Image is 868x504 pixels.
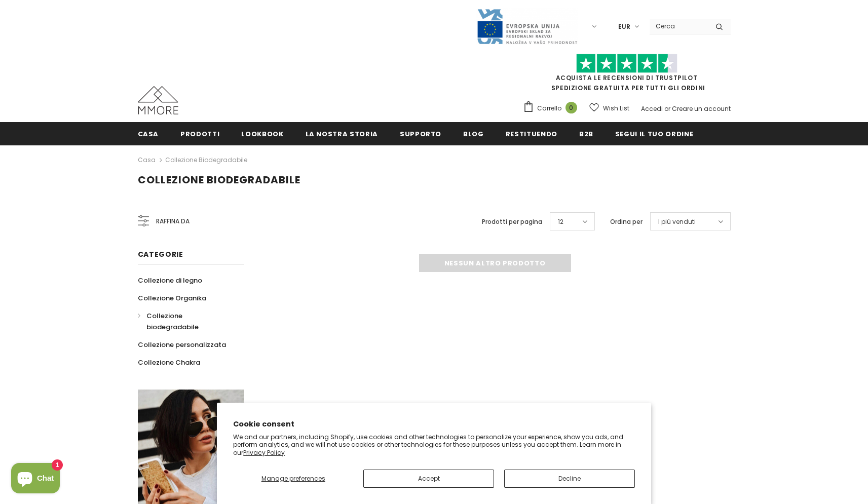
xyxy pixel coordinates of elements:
[180,129,219,139] span: Prodotti
[243,448,285,457] a: Privacy Policy
[138,122,159,145] a: Casa
[138,173,300,187] span: Collezione biodegradabile
[664,104,670,113] span: or
[615,122,693,145] a: Segui il tuo ordine
[233,433,635,457] p: We and our partners, including Shopify, use cookies and other technologies to personalize your ex...
[138,272,202,289] a: Collezione di legno
[306,129,378,139] span: La nostra storia
[523,58,731,92] span: SPEDIZIONE GRATUITA PER TUTTI GLI ORDINI
[306,122,378,145] a: La nostra storia
[579,129,593,139] span: B2B
[556,73,698,82] a: Acquista le recensioni di TrustPilot
[400,122,441,145] a: supporto
[589,99,629,117] a: Wish List
[233,470,353,488] button: Manage preferences
[463,129,484,139] span: Blog
[400,129,441,139] span: supporto
[241,122,283,145] a: Lookbook
[261,474,325,483] span: Manage preferences
[482,217,542,227] label: Prodotti per pagina
[138,154,156,166] a: Casa
[506,129,557,139] span: Restituendo
[138,340,226,350] span: Collezione personalizzata
[537,103,561,113] span: Carrello
[138,276,202,285] span: Collezione di legno
[476,22,578,30] a: Javni Razpis
[241,129,283,139] span: Lookbook
[603,103,629,113] span: Wish List
[363,470,494,488] button: Accept
[558,217,563,227] span: 12
[8,463,63,496] inbox-online-store-chat: Shopify online store chat
[233,419,635,430] h2: Cookie consent
[650,19,708,33] input: Search Site
[138,336,226,354] a: Collezione personalizzata
[165,156,247,164] a: Collezione biodegradabile
[565,102,577,113] span: 0
[506,122,557,145] a: Restituendo
[658,217,696,227] span: I più venduti
[180,122,219,145] a: Prodotti
[672,104,731,113] a: Creare un account
[615,129,693,139] span: Segui il tuo ordine
[138,354,200,371] a: Collezione Chakra
[579,122,593,145] a: B2B
[138,129,159,139] span: Casa
[138,293,206,303] span: Collezione Organika
[463,122,484,145] a: Blog
[138,358,200,367] span: Collezione Chakra
[576,54,677,73] img: Fidati di Pilot Stars
[476,8,578,45] img: Javni Razpis
[146,311,199,332] span: Collezione biodegradabile
[138,289,206,307] a: Collezione Organika
[523,101,582,116] a: Carrello 0
[504,470,635,488] button: Decline
[618,22,630,32] span: EUR
[138,249,183,259] span: Categorie
[138,86,178,114] img: Casi MMORE
[610,217,643,227] label: Ordina per
[138,307,233,336] a: Collezione biodegradabile
[641,104,663,113] a: Accedi
[156,216,190,227] span: Raffina da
